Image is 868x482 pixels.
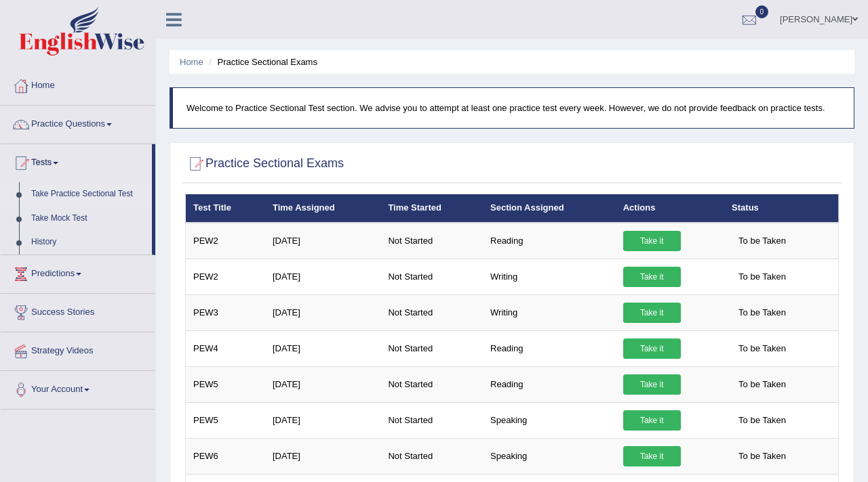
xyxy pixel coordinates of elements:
[623,231,681,251] a: Take it
[380,259,483,294] td: Not Started
[25,230,152,255] a: History
[186,438,265,474] td: PEW6
[483,402,616,438] td: Speaking
[732,374,793,395] span: To be Taken
[380,438,483,474] td: Not Started
[265,294,380,330] td: [DATE]
[380,366,483,402] td: Not Started
[1,106,155,139] a: Practice Questions
[1,294,155,328] a: Success Stories
[755,5,769,18] span: 0
[380,330,483,366] td: Not Started
[732,231,793,251] span: To be Taken
[623,446,681,466] a: Take it
[483,223,616,259] td: Reading
[483,294,616,330] td: Writing
[483,259,616,294] td: Writing
[483,366,616,402] td: Reading
[265,194,380,223] th: Time Assigned
[732,410,793,431] span: To be Taken
[380,194,483,223] th: Time Started
[483,194,616,223] th: Section Assigned
[724,194,838,223] th: Status
[483,438,616,474] td: Speaking
[186,223,265,259] td: PEW2
[1,67,155,101] a: Home
[732,267,793,287] span: To be Taken
[265,330,380,366] td: [DATE]
[186,194,265,223] th: Test Title
[623,410,681,431] a: Take it
[732,446,793,466] span: To be Taken
[623,303,681,323] a: Take it
[25,182,152,206] a: Take Practice Sectional Test
[186,330,265,366] td: PEW4
[732,338,793,359] span: To be Taken
[616,194,724,223] th: Actions
[186,102,840,114] p: Welcome to Practice Sectional Test section. We advise you to attempt at least one practice test e...
[265,402,380,438] td: [DATE]
[380,402,483,438] td: Not Started
[1,144,152,178] a: Tests
[380,223,483,259] td: Not Started
[623,338,681,359] a: Take it
[265,366,380,402] td: [DATE]
[1,371,155,405] a: Your Account
[185,154,344,174] h2: Practice Sectional Exams
[180,57,203,67] a: Home
[1,255,155,289] a: Predictions
[483,330,616,366] td: Reading
[265,438,380,474] td: [DATE]
[265,223,380,259] td: [DATE]
[186,402,265,438] td: PEW5
[623,267,681,287] a: Take it
[25,206,152,231] a: Take Mock Test
[265,259,380,294] td: [DATE]
[186,366,265,402] td: PEW5
[186,294,265,330] td: PEW3
[380,294,483,330] td: Not Started
[623,374,681,395] a: Take it
[1,332,155,366] a: Strategy Videos
[732,303,793,323] span: To be Taken
[186,259,265,294] td: PEW2
[205,56,317,68] li: Practice Sectional Exams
